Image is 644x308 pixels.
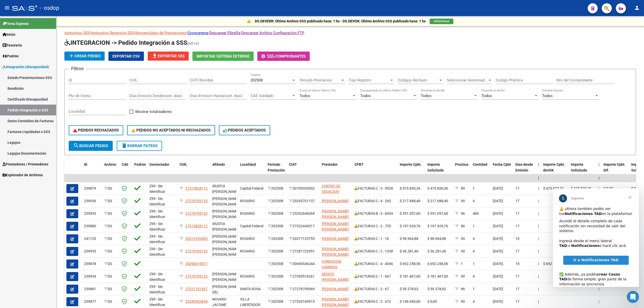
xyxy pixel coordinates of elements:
[491,159,513,181] datatable-header-cell: Fecha Cpbt
[598,176,599,180] span: |
[360,94,371,98] span: Todos
[473,237,475,241] span: 4
[400,237,418,241] span: $ 98.964,88
[461,249,465,253] span: 90
[354,299,396,304] div: FACTURAS C : 3 - 672
[322,184,350,217] span: CENTRO DE EDUACION ESPECIAL NI UNO MENOS ASOCIACION CIVIL
[91,31,134,35] a: Instructivo Reversión SSS
[185,287,208,291] span: 27221761427
[461,211,465,215] span: 96
[427,262,448,266] span: $ 692.258,56
[421,94,431,98] span: Todos
[268,198,285,204] div: 202508
[149,197,165,206] span: Z99 - Sin Identificar
[251,94,291,98] span: CAE Validado
[104,248,118,254] div: DS
[84,223,100,229] div: 239880
[185,224,208,228] span: 27515828112
[104,236,118,242] div: DS
[538,249,539,253] span: |
[185,249,208,253] span: 27279709123
[434,20,449,23] span: VER DETALLE
[453,159,471,181] datatable-header-cell: Practica
[354,236,396,242] div: FACTURAS C : 1 - 16
[471,159,491,181] datatable-header-cell: Cantidad
[4,5,10,11] mat-icon: menu
[493,199,503,203] span: [DATE]
[104,286,118,292] div: DS
[84,261,100,267] div: 239878
[84,274,100,279] div: 239934
[627,291,639,303] iframe: Intercom live chat
[149,162,169,166] span: Gerenciador
[322,199,349,203] span: [PERSON_NAME]
[400,262,420,266] span: $ 692.258,56
[473,211,479,215] span: 480
[493,262,503,266] span: [DATE]
[185,199,208,203] span: 27279709123
[461,274,465,278] span: 90
[152,54,185,58] span: Exportar SSS
[461,199,465,203] span: 90
[461,299,465,303] span: 90
[268,186,285,191] div: 202508
[427,211,448,215] span: $ 351.057,60
[322,287,349,291] span: [PERSON_NAME]
[104,211,118,216] div: DS
[538,287,539,291] span: |
[455,162,468,166] span: Practica
[238,159,266,181] datatable-header-cell: Localidad
[427,162,444,172] span: Importe Solicitado
[104,299,118,304] div: DS
[493,211,503,215] span: [DATE]
[148,52,189,61] button: Exportar SSS
[538,262,539,266] span: |
[196,54,250,59] span: Importar Sistema Externo
[400,249,418,253] span: $ 36.281,40
[598,299,599,303] span: |
[104,198,118,204] div: DS
[473,186,475,190] span: 1
[631,186,641,190] span: $ 0,00
[187,41,199,46] span: (alt+e)
[73,128,119,133] span: PEDIDOS RECHAZADOS
[601,159,629,181] datatable-header-cell: Importe Cpbt. Dif.
[240,211,255,215] span: ROSARIO
[322,247,349,257] span: [PERSON_NAME] [PERSON_NAME]
[69,125,123,135] button: PEDIDOS RECHAZADOS
[461,186,465,190] span: 89
[185,186,208,190] span: 27515828112
[266,159,287,181] datatable-header-cell: Período Prestación
[473,199,475,203] span: 4
[268,261,285,267] div: 202508
[543,186,564,190] span: $ 475.830,36
[112,54,140,59] span: Exportar CSV
[104,274,118,279] div: DS
[132,128,211,133] span: PEDIDOS NO ACEPTADOS NI RECHAZADOS
[84,211,100,216] div: 239933
[212,247,239,262] span: [PERSON_NAME] [PERSON_NAME] , -
[241,31,304,35] a: Descargar Archivo Configuración FTP
[515,237,519,241] span: 10
[3,161,48,167] span: Prestadores / Proveedores
[398,78,438,82] span: Codigos Rechazo
[212,272,239,288] span: [PERSON_NAME] [PERSON_NAME] , -
[320,159,352,181] datatable-header-cell: Prestador
[493,299,503,303] span: [DATE]
[427,287,446,291] span: $ 59.378,92
[3,172,43,178] span: Explorador de Archivos
[69,65,86,72] h3: Filtros
[481,94,492,98] span: Todos
[427,299,437,303] span: $ 0,00
[493,186,503,190] span: [DATE]
[493,237,503,241] span: [DATE]
[541,159,569,181] datatable-header-cell: Importe Cpbt. devOK
[289,211,318,216] div: 23202646069
[538,274,539,278] span: |
[493,249,503,253] span: [DATE]
[84,299,100,304] div: 239877
[400,274,420,278] span: $ 181.407,00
